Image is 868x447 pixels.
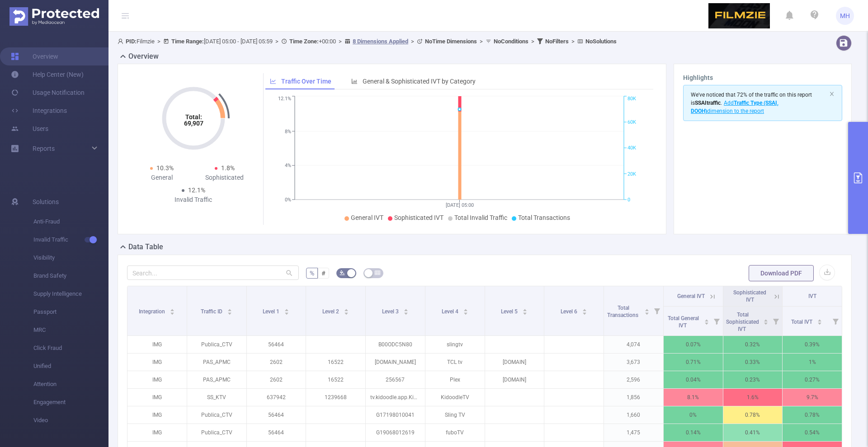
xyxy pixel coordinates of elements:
[485,354,544,371] p: [DOMAIN]
[184,120,203,127] tspan: 69,907
[764,318,769,321] i: icon: caret-up
[664,406,723,424] p: 0%
[201,308,224,315] span: Traffic ID
[33,249,108,267] span: Visibility
[11,102,67,120] a: Integrations
[273,38,281,45] span: >
[221,164,235,172] span: 1.8%
[306,389,365,406] p: 1239668
[321,270,325,277] span: #
[604,406,663,424] p: 1,660
[187,424,246,441] p: Publica_CTV
[363,78,476,85] span: General & Sophisticated IVT by Category
[118,38,126,44] i: icon: user
[187,336,246,353] p: Publica_CTV
[33,357,108,375] span: Unified
[185,113,202,121] tspan: Total:
[523,307,528,310] i: icon: caret-up
[33,145,55,152] span: Reports
[763,318,769,323] div: Sort
[344,307,349,310] i: icon: caret-up
[128,51,159,62] h2: Overview
[170,307,175,313] div: Sort
[425,424,485,441] p: fuboTV
[561,308,579,315] span: Level 6
[310,270,314,277] span: %
[582,307,587,310] i: icon: caret-up
[403,307,408,310] i: icon: caret-up
[485,371,544,388] p: [DOMAIN]
[9,7,99,26] img: Protected Media
[446,202,474,208] tspan: [DATE] 05:00
[691,100,778,114] span: Add dimension to the report
[247,406,306,424] p: 56464
[227,311,232,314] i: icon: caret-down
[651,286,663,335] i: Filter menu
[704,318,709,323] div: Sort
[664,424,723,441] p: 0.14%
[817,318,822,323] div: Sort
[382,308,400,315] span: Level 3
[11,120,48,138] a: Users
[344,311,349,314] i: icon: caret-down
[627,96,636,102] tspan: 80K
[582,311,587,314] i: icon: caret-down
[454,214,507,221] span: Total Invalid Traffic
[284,307,289,310] i: icon: caret-up
[187,389,246,406] p: SS_KTV
[366,424,425,441] p: G19068012619
[33,411,108,429] span: Video
[463,311,468,314] i: icon: caret-down
[494,38,528,45] b: No Conditions
[783,336,842,353] p: 0.39%
[187,406,246,424] p: Publica_CTV
[366,406,425,424] p: G17198010041
[408,38,417,45] span: >
[569,38,577,45] span: >
[791,319,814,325] span: Total IVT
[247,354,306,371] p: 2602
[604,424,663,441] p: 1,475
[187,371,246,388] p: PAS_APMC
[33,285,108,303] span: Supply Intelligence
[840,7,850,25] span: MH
[425,336,485,353] p: slingtv
[33,375,108,393] span: Attention
[463,307,468,313] div: Sort
[817,321,822,324] i: icon: caret-down
[518,214,570,221] span: Total Transactions
[463,307,468,310] i: icon: caret-up
[247,336,306,353] p: 56464
[366,336,425,353] p: B00ODC5N80
[155,38,163,45] span: >
[127,265,299,280] input: Search...
[170,307,175,310] i: icon: caret-up
[523,311,528,314] i: icon: caret-down
[33,193,59,211] span: Solutions
[829,307,842,335] i: Filter menu
[11,47,58,65] a: Overview
[522,307,528,313] div: Sort
[528,38,537,45] span: >
[285,129,291,135] tspan: 8%
[829,89,835,99] button: icon: close
[128,242,163,252] h2: Data Table
[187,354,246,371] p: PAS_APMC
[425,371,485,388] p: Plex
[691,100,778,114] b: Traffic Type (SSAI, DOOH)
[193,173,256,182] div: Sophisticated
[627,197,630,203] tspan: 0
[425,38,477,45] b: No Time Dimensions
[127,371,187,388] p: IMG
[127,406,187,424] p: IMG
[227,307,232,310] i: icon: caret-up
[403,311,408,314] i: icon: caret-down
[644,311,649,314] i: icon: caret-down
[749,265,814,281] button: Download PDF
[442,308,460,315] span: Level 4
[783,389,842,406] p: 9.7%
[723,336,783,353] p: 0.32%
[162,195,225,205] div: Invalid Traffic
[817,318,822,321] i: icon: caret-up
[607,305,640,318] span: Total Transactions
